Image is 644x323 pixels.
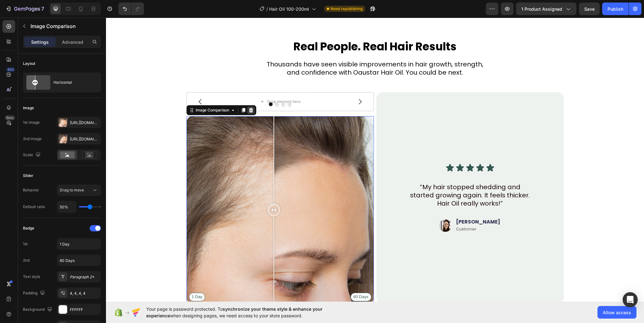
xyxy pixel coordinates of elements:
div: Paragraph 2* [70,274,99,280]
button: Drag to move [57,184,101,196]
div: 450 [6,67,15,72]
span: Save [584,6,595,12]
button: Dot [182,85,186,88]
div: 2nd [23,258,30,263]
div: Scale [23,151,42,159]
div: Publish [608,6,623,12]
button: Publish [602,3,629,15]
input: Auto [57,201,76,212]
span: Drag to move [60,188,84,192]
div: [URL][DOMAIN_NAME] [70,120,99,126]
p: Settings [31,39,49,45]
p: 7 [41,5,44,13]
div: Open Intercom Messenger [623,292,638,307]
p: “My hair stopped shedding and started growing again. It feels thicker. Hair Oil really works!” [301,165,427,190]
p: [PERSON_NAME] [350,201,394,208]
div: Behavior [23,187,39,193]
div: Background [23,305,53,314]
div: 1st [23,241,28,247]
div: Image [23,105,34,111]
div: FFFFFF [70,307,99,313]
span: 1 product assigned [521,6,562,12]
button: 7 [3,3,47,15]
div: 2nd image [23,136,42,142]
span: Allow access [603,309,631,316]
div: Badge [23,225,34,231]
span: synchronize your theme style & enhance your experience [146,306,323,318]
button: 1 product assigned [516,3,576,15]
span: / [266,6,268,12]
div: Beta [5,115,15,120]
button: Allow access [597,306,636,319]
button: Dot [163,85,167,88]
div: [URL][DOMAIN_NAME] [70,136,99,142]
div: Slider [23,173,33,178]
div: Drop element here [161,82,195,87]
span: Hair Oil 100-200ml [269,6,309,12]
div: 1st image [23,120,40,125]
p: Advanced [62,39,83,45]
div: Text style [23,274,40,280]
div: Default ratio [23,204,45,210]
div: Padding [23,289,46,297]
div: Horizontal [53,75,92,90]
button: Carousel Next Arrow [245,75,263,93]
button: Dot [175,85,179,88]
span: Need republishing [330,6,363,12]
button: Dot [169,85,173,88]
span: Your page is password protected. To when designing pages, we need access to your store password. [146,306,347,319]
div: 1 Day [83,275,99,284]
div: Layout [23,61,35,66]
div: 4, 4, 4, 4 [70,291,99,296]
img: gempages_578838273980367591-2d8825f9-fc20-4271-bbef-2700c904239c.png [333,201,346,215]
div: 60 Days [245,275,265,284]
button: Save [579,3,600,15]
div: Undo/Redo [119,3,144,15]
iframe: Design area [106,18,644,302]
div: Image Comparison [88,90,125,95]
p: Image Comparison [31,22,98,30]
p: Customer [350,209,394,214]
